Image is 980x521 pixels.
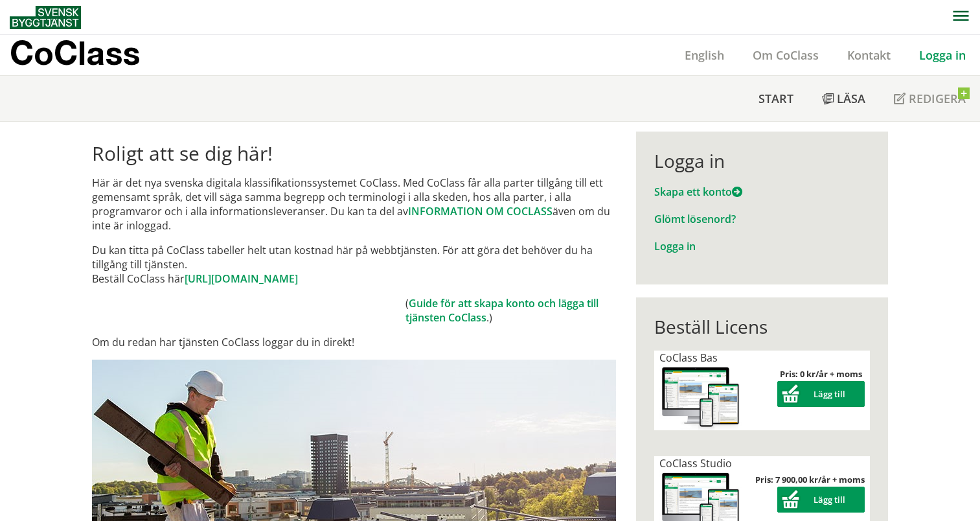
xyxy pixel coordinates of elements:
a: Logga in [654,239,696,253]
a: Glömt lösenord? [654,212,736,226]
a: English [670,47,738,63]
a: [URL][DOMAIN_NAME] [185,272,298,286]
strong: Pris: 7 900,00 kr/år + moms [755,474,865,485]
a: Guide för att skapa konto och lägga till tjänsten CoClass [405,296,598,325]
h1: Roligt att se dig här! [92,142,616,165]
span: Start [758,91,793,106]
button: Lägg till [777,487,865,513]
a: Om CoClass [738,47,833,63]
p: Du kan titta på CoClass tabeller helt utan kostnad här på webbtjänsten. För att göra det behöver ... [92,243,616,286]
a: Lägg till [777,494,865,505]
a: Skapa ett konto [654,185,742,199]
p: Här är det nya svenska digitala klassifikationssystemet CoClass. Med CoClass får alla parter till... [92,176,616,233]
td: ( .) [405,296,616,325]
span: Läsa [837,91,865,106]
p: CoClass [10,45,140,60]
strong: Pris: 0 kr/år + moms [780,368,862,380]
img: Svensk Byggtjänst [10,6,81,29]
div: Logga in [654,150,870,172]
a: Lägg till [777,388,865,400]
a: Kontakt [833,47,905,63]
a: Start [744,76,808,121]
span: CoClass Studio [659,456,732,470]
img: coclass-license.jpg [659,365,742,430]
span: CoClass Bas [659,351,718,365]
a: Logga in [905,47,980,63]
p: Om du redan har tjänsten CoClass loggar du in direkt! [92,335,616,349]
button: Lägg till [777,381,865,407]
div: Beställ Licens [654,316,870,338]
a: CoClass [10,35,168,75]
a: INFORMATION OM COCLASS [408,204,553,218]
a: Läsa [808,76,880,121]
